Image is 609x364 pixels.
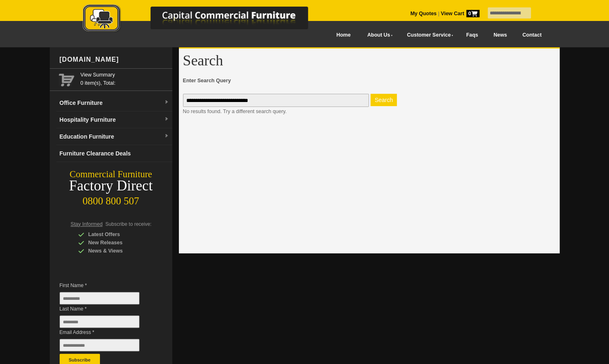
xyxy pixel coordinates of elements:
[183,107,556,116] p: No results found. Try a different search query.
[60,4,348,37] a: Capital Commercial Furniture Logo
[466,10,479,17] span: 0
[71,221,103,227] span: Stay Informed
[78,239,156,247] div: New Releases
[50,180,172,192] div: Factory Direct
[60,328,152,336] span: Email Address *
[56,47,172,72] div: [DOMAIN_NAME]
[458,26,486,44] a: Faqs
[50,191,172,207] div: 0800 800 507
[398,26,458,44] a: Customer Service
[56,111,172,128] a: Hospitality Furnituredropdown
[60,292,139,304] input: First Name *
[183,94,369,107] input: Enter Search Query
[60,339,139,351] input: Email Address *
[56,95,172,111] a: Office Furnituredropdown
[60,281,152,290] span: First Name *
[164,100,169,105] img: dropdown
[183,77,556,85] span: Enter Search Query
[358,26,398,44] a: About Us
[514,26,549,44] a: Contact
[439,11,479,16] a: View Cart0
[56,145,172,162] a: Furniture Clearance Deals
[60,315,139,328] input: Last Name *
[183,53,556,68] h1: Search
[60,305,152,313] span: Last Name *
[81,71,169,86] span: 0 item(s), Total:
[410,11,437,16] a: My Quotes
[81,71,169,79] a: View Summary
[164,117,169,122] img: dropdown
[441,11,479,16] strong: View Cart
[486,26,514,44] a: News
[50,169,172,180] div: Commercial Furniture
[370,94,397,106] button: Enter Search Query
[164,134,169,139] img: dropdown
[78,247,156,255] div: News & Views
[105,221,151,227] span: Subscribe to receive:
[60,4,348,34] img: Capital Commercial Furniture Logo
[78,230,156,239] div: Latest Offers
[56,128,172,145] a: Education Furnituredropdown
